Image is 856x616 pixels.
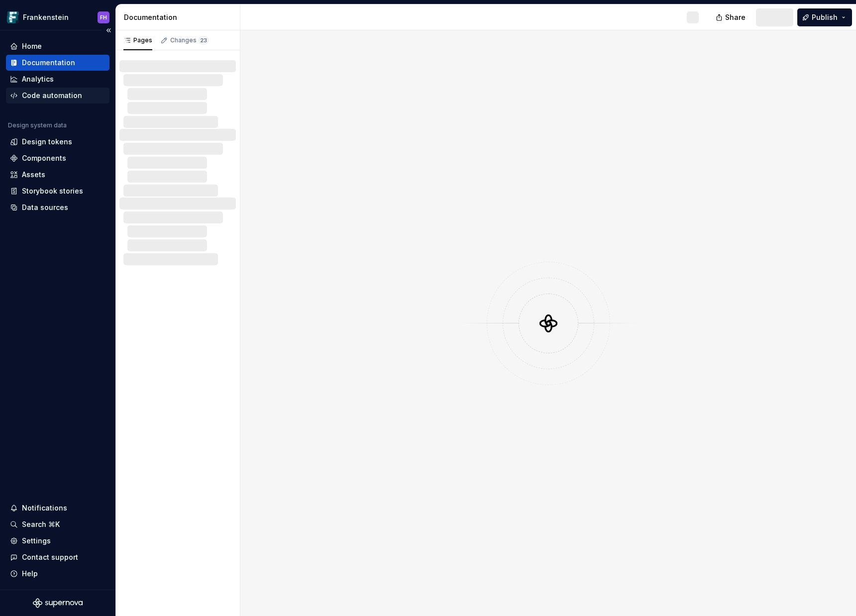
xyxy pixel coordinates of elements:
[6,516,109,532] button: Search ⌘K
[100,13,107,21] div: FH
[812,12,838,22] span: Publish
[22,137,72,147] div: Design tokens
[199,36,209,44] span: 23
[33,598,83,608] svg: Supernova Logo
[6,566,109,582] button: Help
[23,12,69,22] div: Frankenstein
[22,569,38,579] div: Help
[6,183,109,199] a: Storybook stories
[170,36,209,44] div: Changes
[6,200,109,215] a: Data sources
[2,6,113,28] button: FrankensteinFH
[124,12,236,22] div: Documentation
[8,121,67,129] div: Design system data
[6,150,109,166] a: Components
[725,12,746,22] span: Share
[22,519,60,529] div: Search ⌘K
[22,203,68,212] div: Data sources
[22,153,66,163] div: Components
[6,533,109,549] a: Settings
[102,23,115,37] button: Collapse sidebar
[22,536,51,546] div: Settings
[6,38,109,54] a: Home
[22,170,45,180] div: Assets
[22,91,82,101] div: Code automation
[6,88,109,103] a: Code automation
[22,74,54,84] div: Analytics
[22,186,83,196] div: Storybook stories
[22,58,75,68] div: Documentation
[6,55,109,71] a: Documentation
[22,41,42,51] div: Home
[22,552,78,562] div: Contact support
[22,503,67,513] div: Notifications
[711,8,752,26] button: Share
[6,71,109,87] a: Analytics
[797,8,852,26] button: Publish
[123,36,152,44] div: Pages
[6,167,109,183] a: Assets
[7,11,19,23] img: d720e2f0-216c-474b-bea5-031157028467.png
[6,549,109,565] button: Contact support
[6,500,109,516] button: Notifications
[6,134,109,150] a: Design tokens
